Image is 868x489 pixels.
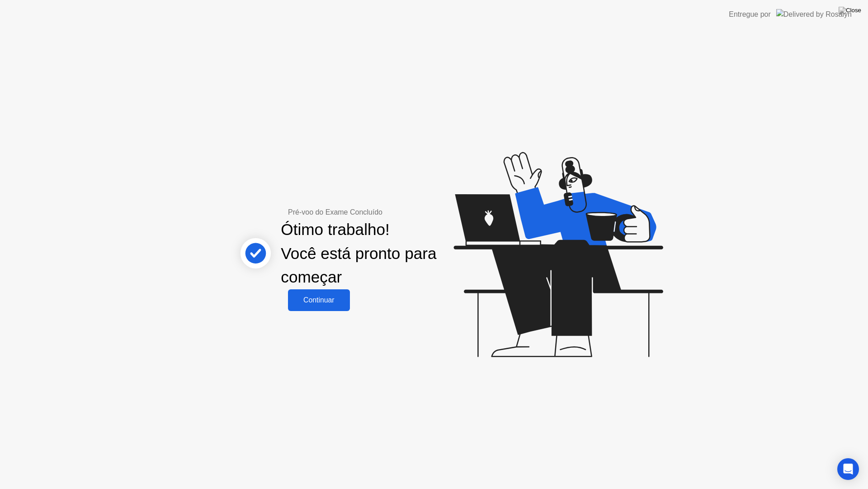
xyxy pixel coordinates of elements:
img: Close [839,7,861,14]
div: Entregue por [729,9,771,20]
button: Continuar [288,289,350,311]
div: Continuar [291,296,347,304]
div: Pré-voo do Exame Concluído [288,207,475,218]
div: Open Intercom Messenger [837,458,859,480]
img: Delivered by Rosalyn [776,9,852,19]
div: Ótimo trabalho! Você está pronto para começar [281,218,475,289]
